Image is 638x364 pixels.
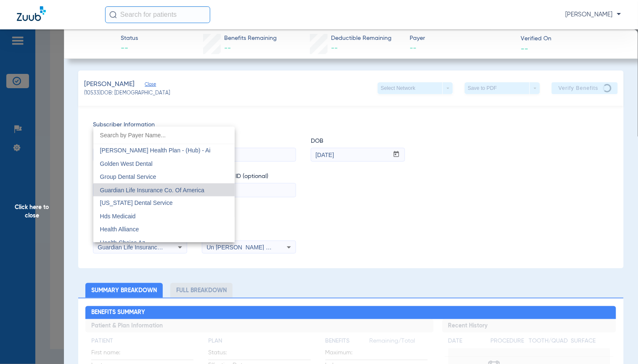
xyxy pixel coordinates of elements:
span: Golden West Dental [100,160,153,167]
span: Guardian Life Insurance Co. Of America [100,187,204,194]
span: Group Dental Service [100,173,156,180]
span: Health Alliance [100,226,139,233]
iframe: Chat Widget [596,324,638,364]
span: Hds Medicaid [100,213,136,220]
input: dropdown search [93,127,235,144]
span: [US_STATE] Dental Service [100,200,173,207]
span: [PERSON_NAME] Health Plan - (Hub) - Ai [100,147,211,154]
span: Health Choice Az [100,240,145,246]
